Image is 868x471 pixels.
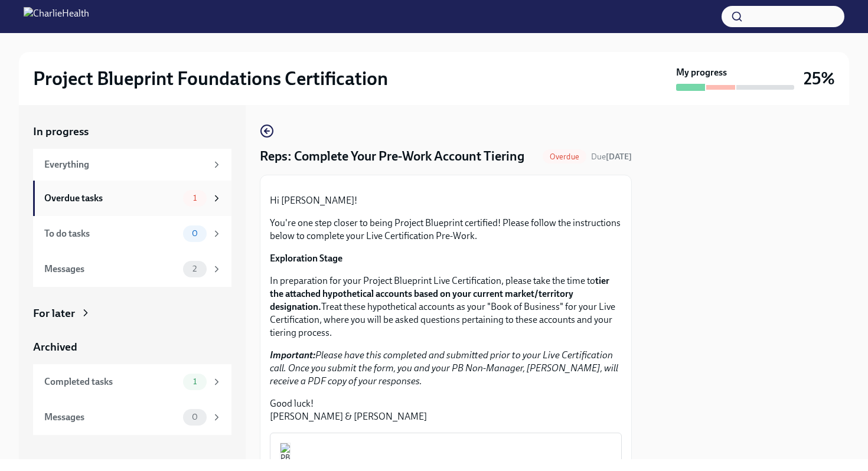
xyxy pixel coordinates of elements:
h2: Project Blueprint Foundations Certification [33,67,388,90]
strong: [DATE] [606,152,632,162]
h4: Reps: Complete Your Pre-Work Account Tiering [260,148,524,165]
p: In preparation for your Project Blueprint Live Certification, please take the time to Treat these... [270,274,622,339]
span: 1 [186,194,204,202]
span: 0 [185,413,205,421]
span: 2 [185,264,204,273]
span: Overdue [543,152,586,161]
a: To do tasks0 [33,216,231,251]
p: Hi [PERSON_NAME]! [270,194,622,207]
a: Completed tasks1 [33,364,231,400]
div: Messages [44,263,178,276]
span: 1 [186,377,204,386]
div: Everything [44,158,207,171]
a: For later [33,306,231,321]
p: You're one step closer to being Project Blueprint certified! Please follow the instructions below... [270,217,622,243]
em: Please have this completed and submitted prior to your Live Certification call. Once you submit t... [270,349,618,387]
img: CharlieHealth [24,7,89,26]
strong: tier the attached hypothetical accounts based on your current market/territory designation. [270,275,609,312]
span: 0 [185,229,205,238]
span: Due [591,152,632,162]
span: September 8th, 2025 11:00 [591,151,632,162]
strong: My progress [676,66,727,79]
a: Messages2 [33,251,231,287]
a: In progress [33,124,231,139]
p: Good luck! [PERSON_NAME] & [PERSON_NAME] [270,397,622,423]
a: Messages0 [33,400,231,435]
strong: Important: [270,349,315,361]
a: Archived [33,339,231,355]
strong: Exploration Stage [270,253,342,264]
div: For later [33,306,75,321]
div: Overdue tasks [44,192,178,205]
a: Everything [33,149,231,181]
a: Overdue tasks1 [33,181,231,216]
div: Messages [44,411,178,424]
div: Completed tasks [44,375,178,388]
div: To do tasks [44,227,178,240]
h3: 25% [804,68,835,89]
